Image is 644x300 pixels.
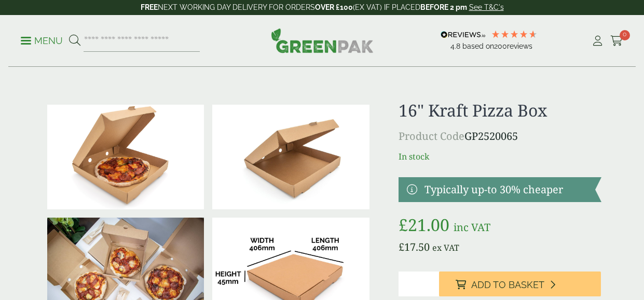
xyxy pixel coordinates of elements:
bdi: 21.00 [399,213,449,236]
div: 4.79 Stars [491,30,538,39]
span: Product Code [399,129,464,143]
img: GreenPak Supplies [271,28,374,53]
a: Menu [21,35,63,45]
i: My Account [591,36,604,46]
span: reviews [507,42,532,50]
span: 4.8 [450,42,462,50]
img: REVIEWS.io [441,31,486,38]
img: IMG_5338 New16 (Large) [47,105,204,209]
h1: 16" Kraft Pizza Box [399,101,601,120]
span: £ [399,240,404,254]
img: 12.1 [212,105,369,209]
strong: FREE [141,3,158,11]
span: 0 [620,30,630,40]
span: Add to Basket [471,279,544,291]
p: Menu [21,35,63,47]
span: £ [399,213,408,236]
strong: BEFORE 2 pm [420,3,467,11]
bdi: 17.50 [399,240,430,254]
p: GP2520065 [399,128,601,144]
a: 0 [610,33,623,49]
i: Cart [610,36,623,46]
a: See T&C's [469,3,504,11]
span: 200 [494,42,507,50]
span: inc VAT [454,220,490,234]
button: Add to Basket [439,272,601,296]
span: ex VAT [432,242,459,253]
strong: OVER £100 [315,3,353,11]
span: Based on [462,42,494,50]
p: In stock [399,150,601,163]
